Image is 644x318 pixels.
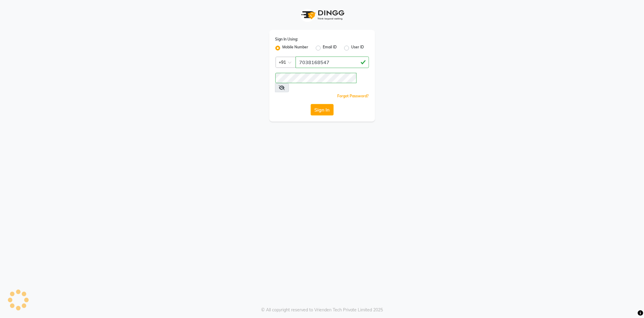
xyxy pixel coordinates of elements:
label: Mobile Number [283,44,309,52]
button: Sign In [311,104,334,115]
input: Username [296,57,369,68]
img: logo1.svg [298,6,346,24]
label: Sign In Using: [275,37,298,42]
a: Forgot Password? [338,94,369,98]
input: Username [275,73,357,83]
label: Email ID [323,44,337,52]
label: User ID [351,44,364,52]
